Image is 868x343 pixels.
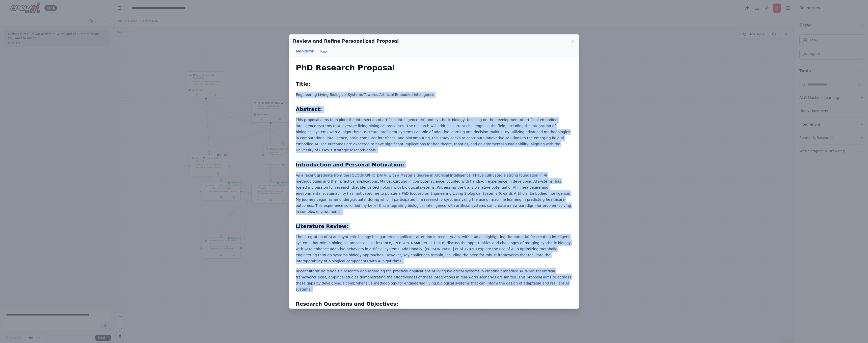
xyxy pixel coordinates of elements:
p: The integration of AI and synthetic biology has garnered significant attention in recent years, w... [296,234,572,264]
h2: Research Questions and Objectives: [296,300,572,307]
p: Recent literature reveals a research gap regarding the practical applications of living biologica... [296,268,572,292]
h1: PhD Research Proposal [296,63,572,72]
h2: Introduction and Personal Motivation: [296,161,572,168]
h2: Review and Refine Personalized Proposal [293,38,399,45]
p: Engineering Living Biological Systems Towards Artificial Embodied Intelligence [296,92,572,98]
p: As a recent graduate from the [GEOGRAPHIC_DATA] with a Master’s degree in Artificial Intelligence... [296,172,572,215]
button: Raw [317,47,331,56]
button: Markdown [293,47,317,56]
p: This proposal aims to explore the intersection of artificial intelligence (AI) and synthetic biol... [296,117,572,153]
h2: Literature Review: [296,223,572,230]
h2: Title: [296,80,572,88]
h2: Abstract: [296,106,572,113]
